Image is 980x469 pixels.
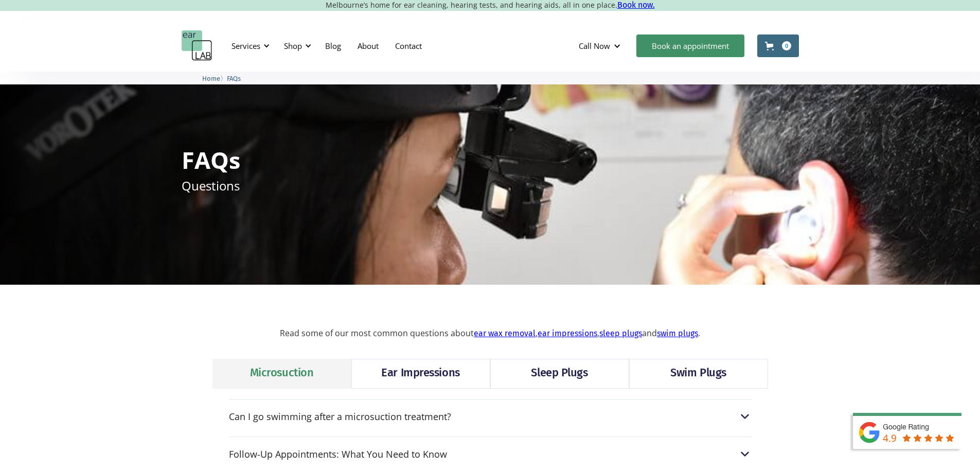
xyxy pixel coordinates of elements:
a: sleep plugs [599,328,642,338]
div: Shop [278,30,314,61]
div: Ear Impressions [381,364,459,381]
div: Can I go swimming after a microsuction treatment? [229,410,752,423]
div: Shop [284,41,302,51]
div: Can I go swimming after a microsuction treatment? [229,411,451,422]
div: Sleep Plugs [531,364,587,381]
a: Blog [317,31,349,61]
a: home [182,30,212,61]
a: Home [202,73,220,83]
div: Follow-Up Appointments: What You Need to Know [229,447,752,461]
a: FAQs [227,73,241,83]
a: About [349,31,387,61]
a: ear impressions [538,328,597,338]
li: 〉 [202,73,227,84]
a: swim plugs [657,328,698,338]
span: Home [202,75,220,82]
div: 0 [782,41,791,50]
p: Questions [182,177,240,195]
div: Swim Plugs [670,364,726,381]
p: Read some of our most common questions about , , and . [21,328,959,338]
div: Services [231,41,260,51]
span: FAQs [227,75,241,82]
div: Call Now [571,30,631,61]
div: Call Now [579,41,610,51]
a: ear wax removal [474,328,536,338]
h1: FAQs [182,148,240,171]
a: Contact [387,31,430,61]
a: Book an appointment [636,34,744,57]
a: Open cart [757,34,799,57]
div: Services [225,30,273,61]
div: Follow-Up Appointments: What You Need to Know [229,449,447,459]
div: Microsuction [250,364,314,381]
